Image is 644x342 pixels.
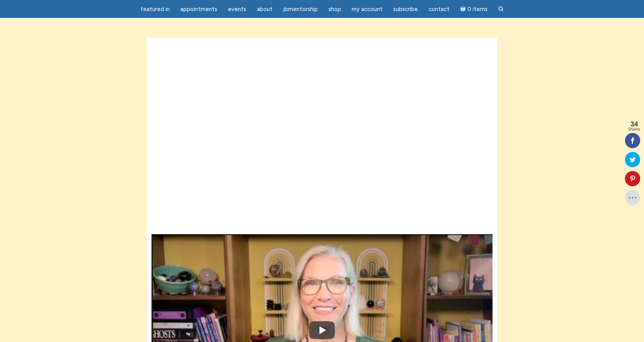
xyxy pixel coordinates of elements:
span: Events [228,6,246,13]
a: featured in [136,2,174,17]
span: About [257,6,273,13]
span: featured in [140,6,170,13]
span: Shop [328,6,341,13]
span: My Account [352,6,383,13]
span: Shares [628,128,640,131]
a: Events [223,2,251,17]
span: 34 [628,121,640,128]
span: JBMentorship [283,6,318,13]
a: Subscribe [389,2,422,17]
i: Cart [460,6,467,13]
a: Appointments [176,2,222,17]
span: Subscribe [393,6,418,13]
span: 0 items [467,6,488,12]
a: Cart0 items [456,1,492,17]
a: JBMentorship [279,2,322,17]
a: Contact [424,2,454,17]
span: Contact [429,6,450,13]
a: Shop [324,2,346,17]
a: My Account [347,2,387,17]
a: About [252,2,277,17]
span: Appointments [180,6,217,13]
